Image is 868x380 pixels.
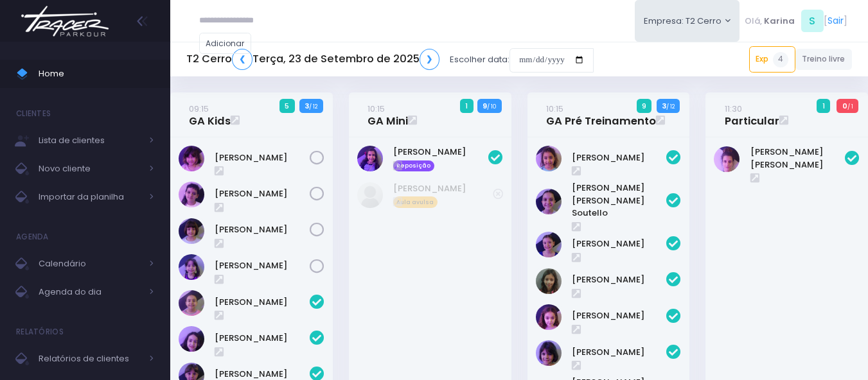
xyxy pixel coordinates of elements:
[305,101,309,111] strong: 3
[725,103,742,115] small: 11:30
[666,103,675,110] small: / 12
[309,103,317,110] small: / 12
[393,182,493,195] a: [PERSON_NAME]
[536,304,562,330] img: Luisa Tomchinsky Montezano
[572,309,667,322] a: [PERSON_NAME]
[186,49,439,70] h5: T2 Cerro Terça, 23 de Setembro de 2025
[536,189,562,214] img: Ana Helena Soutello
[847,103,853,110] small: / 1
[215,151,310,164] a: [PERSON_NAME]
[179,290,204,316] img: Beatriz Cogo
[725,102,779,128] a: 11:30Particular
[572,346,667,359] a: [PERSON_NAME]
[546,103,563,115] small: 10:15
[368,103,385,115] small: 10:15
[483,101,487,111] strong: 9
[16,319,64,345] h4: Relatórios
[39,284,141,300] span: Agenda do dia
[572,182,667,220] a: [PERSON_NAME] [PERSON_NAME] Soutello
[536,146,562,171] img: Alice Oliveira Castro
[420,49,440,70] a: ❯
[16,224,49,250] h4: Agenda
[460,99,474,113] span: 1
[215,296,310,309] a: [PERSON_NAME]
[637,99,652,113] span: 9
[817,99,830,113] span: 1
[842,101,847,111] strong: 0
[764,15,795,28] span: Karina
[189,103,209,115] small: 09:15
[572,273,667,286] a: [PERSON_NAME]
[357,146,383,171] img: Manuela Santos
[16,101,51,126] h4: Clientes
[357,182,383,208] img: Manuela Santos de Matos
[39,350,141,367] span: Relatórios de clientes
[536,232,562,257] img: Jasmim rocha
[368,102,408,128] a: 10:15GA Mini
[199,33,252,54] a: Adicionar
[572,151,667,164] a: [PERSON_NAME]
[179,326,204,352] img: Isabela de Brito Moffa
[189,102,231,128] a: 09:15GA Kids
[546,102,656,128] a: 10:15GA Pré Treinamento
[39,132,141,149] span: Lista de clientes
[39,255,141,272] span: Calendário
[828,14,844,28] a: Sair
[662,101,666,111] strong: 3
[795,49,853,70] a: Treino livre
[745,15,762,28] span: Olá,
[186,45,594,74] div: Escolher data:
[740,6,852,35] div: [ ]
[215,332,310,345] a: [PERSON_NAME]
[536,340,562,366] img: Malu Bernardes
[773,52,788,67] span: 4
[179,254,204,280] img: Nina Elias
[179,218,204,244] img: Mariana Abramo
[750,146,846,171] a: [PERSON_NAME] [PERSON_NAME]
[179,146,204,171] img: Chiara Real Oshima Hirata
[215,223,310,236] a: [PERSON_NAME]
[801,10,824,32] span: S
[215,259,310,272] a: [PERSON_NAME]
[714,146,740,172] img: Maria Laura Bertazzi
[487,103,496,110] small: / 10
[179,182,204,207] img: Clara Guimaraes Kron
[536,268,562,294] img: Julia de Campos Munhoz
[39,65,154,82] span: Home
[279,99,295,113] span: 5
[39,189,141,205] span: Importar da planilha
[572,237,667,250] a: [PERSON_NAME]
[749,46,795,72] a: Exp4
[393,196,438,208] span: Aula avulsa
[215,187,310,200] a: [PERSON_NAME]
[39,160,141,177] span: Novo cliente
[393,160,434,172] span: Reposição
[393,146,488,159] a: [PERSON_NAME]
